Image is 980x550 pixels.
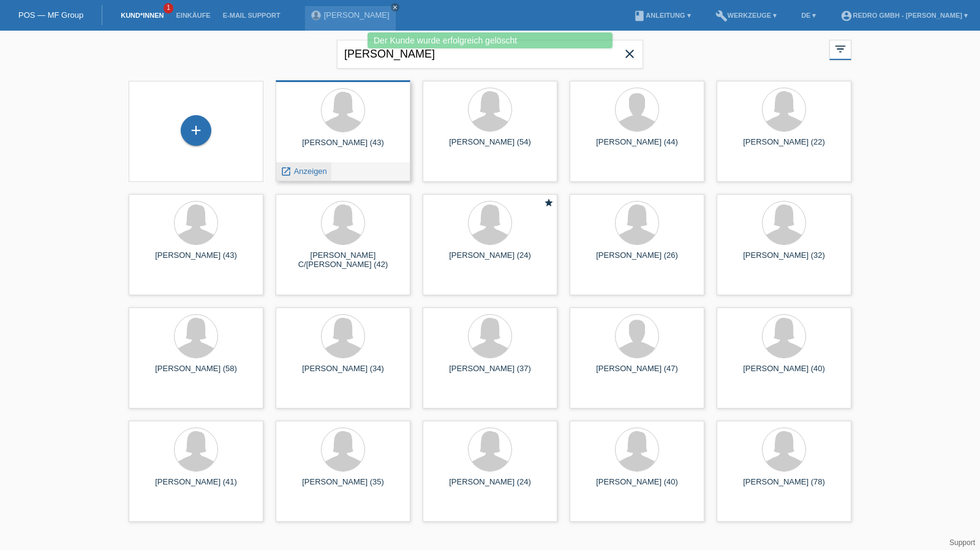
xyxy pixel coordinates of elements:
[324,10,390,20] a: [PERSON_NAME]
[170,12,216,19] a: Einkäufe
[138,364,254,383] div: [PERSON_NAME] (58)
[281,166,292,177] i: launch
[115,12,170,19] a: Kund*innen
[432,477,548,497] div: [PERSON_NAME] (24)
[949,538,975,547] a: Support
[164,3,173,13] span: 1
[285,138,401,157] div: [PERSON_NAME] (43)
[337,40,643,69] input: Suche...
[392,4,398,10] i: close
[579,477,695,497] div: [PERSON_NAME] (40)
[285,251,401,270] div: [PERSON_NAME] C/[PERSON_NAME] (42)
[834,42,847,56] i: filter_list
[726,137,842,157] div: [PERSON_NAME] (22)
[181,120,211,141] div: Kund*in hinzufügen
[18,10,83,20] a: POS — MF Group
[217,12,287,19] a: E-Mail Support
[726,477,842,497] div: [PERSON_NAME] (78)
[138,477,254,497] div: [PERSON_NAME] (41)
[726,251,842,270] div: [PERSON_NAME] (32)
[709,12,783,19] a: buildWerkzeuge ▾
[622,47,637,61] i: close
[544,198,554,208] i: star
[281,167,327,176] a: launch Anzeigen
[432,364,548,383] div: [PERSON_NAME] (37)
[285,364,401,383] div: [PERSON_NAME] (34)
[138,251,254,270] div: [PERSON_NAME] (43)
[726,364,842,383] div: [PERSON_NAME] (40)
[795,12,822,19] a: DE ▾
[834,12,974,19] a: account_circleRedro GmbH - [PERSON_NAME] ▾
[715,10,728,22] i: build
[432,251,548,270] div: [PERSON_NAME] (24)
[285,477,401,497] div: [PERSON_NAME] (35)
[579,137,695,157] div: [PERSON_NAME] (44)
[627,12,696,19] a: bookAnleitung ▾
[579,251,695,270] div: [PERSON_NAME] (26)
[391,3,399,12] a: close
[367,32,612,48] div: Der Kunde wurde erfolgreich gelöscht
[432,137,548,157] div: [PERSON_NAME] (54)
[633,10,646,22] i: book
[840,10,853,22] i: account_circle
[294,167,327,176] span: Anzeigen
[579,364,695,383] div: [PERSON_NAME] (47)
